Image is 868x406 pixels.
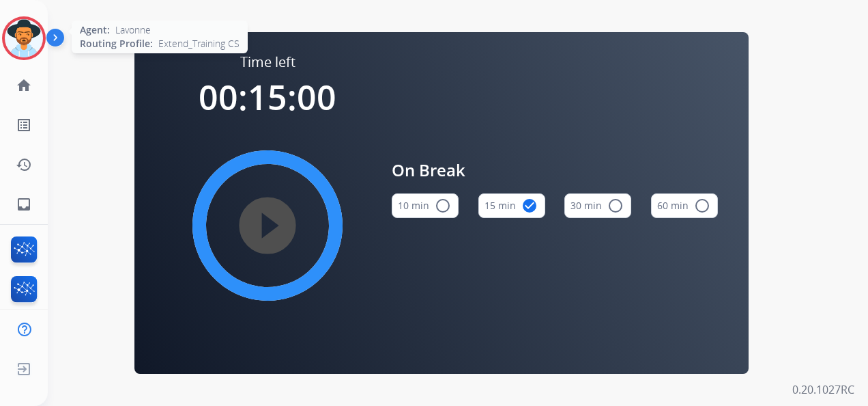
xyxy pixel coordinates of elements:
mat-icon: play_circle_filled [259,217,276,234]
span: Lavonne [115,23,151,37]
img: avatar [5,19,43,57]
button: 30 min [564,193,631,218]
mat-icon: radio_button_unchecked [607,198,624,214]
mat-icon: radio_button_unchecked [694,198,710,214]
button: 10 min [392,193,459,218]
mat-icon: home [16,77,32,94]
span: Time left [240,53,295,72]
p: 0.20.1027RC [792,381,854,398]
mat-icon: check_circle [521,198,538,214]
mat-icon: list_alt [16,117,32,133]
span: Extend_Training CS [158,37,240,51]
button: 60 min [651,193,718,218]
button: 15 min [478,193,545,218]
mat-icon: radio_button_unchecked [435,198,451,214]
mat-icon: history [16,157,32,173]
mat-icon: inbox [16,196,32,213]
span: Agent: [80,23,110,37]
span: Routing Profile: [80,37,153,51]
span: On Break [392,158,718,182]
span: 00:15:00 [199,74,336,120]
